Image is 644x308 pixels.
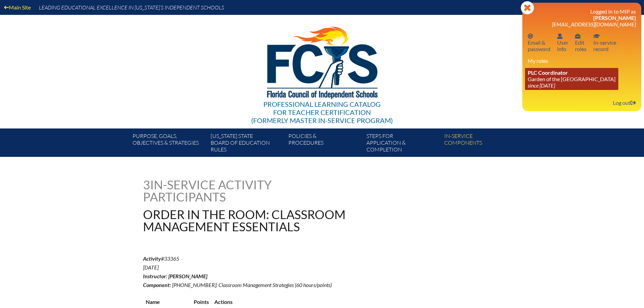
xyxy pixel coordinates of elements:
[557,33,563,39] svg: User info
[1,3,33,12] a: Main Site
[593,15,636,21] span: [PERSON_NAME]
[143,264,159,270] span: [DATE]
[143,179,279,203] h1: In-service Activity Participants
[528,82,555,89] i: since [DATE]
[143,177,150,192] span: 3
[295,282,332,288] span: (60 hours/points)
[552,21,636,27] span: [EMAIL_ADDRESS][DOMAIN_NAME]
[273,108,371,116] span: for Teacher Certification
[172,282,294,288] span: [PHONE_NUMBER]: Classroom Management Strategies
[364,131,442,157] a: Steps forapplication & completion
[528,57,636,64] h3: My roles
[286,131,363,157] a: Policies &Procedures
[194,298,209,306] p: Points
[251,100,393,124] div: Professional Learning Catalog (formerly Master In-service Program)
[528,33,533,39] svg: Email password
[525,68,618,90] a: PLC Coordinator Garden of the [GEOGRAPHIC_DATA] since [DATE]
[554,31,571,53] a: User infoUserinfo
[528,8,636,27] h3: Logged in to MIP as
[143,273,167,279] b: Instructor:
[143,254,381,289] p: #33365
[528,69,568,76] span: PLC Coordinator
[146,298,188,306] p: Name
[208,131,286,157] a: [US_STATE] StateBoard of Education rules
[168,273,207,279] span: [PERSON_NAME]
[130,131,208,157] a: Purpose, goals,objectives & strategies
[143,208,365,233] h1: Order in the Room: Classroom Management Essentials
[591,31,619,53] a: In-service recordIn-servicerecord
[248,14,396,126] a: Professional Learning Catalog for Teacher Certification(formerly Master In-service Program)
[593,33,600,39] svg: In-service record
[442,131,519,157] a: In-servicecomponents
[575,33,580,39] svg: User info
[143,282,171,288] b: Component:
[214,298,233,306] p: Actions
[610,98,639,107] a: Log outLog out
[143,255,161,262] b: Activity
[252,15,392,107] img: FCISlogo221.eps
[521,1,534,15] svg: Close
[630,100,636,105] svg: Log out
[525,31,553,53] a: Email passwordEmail &password
[572,31,589,53] a: User infoEditroles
